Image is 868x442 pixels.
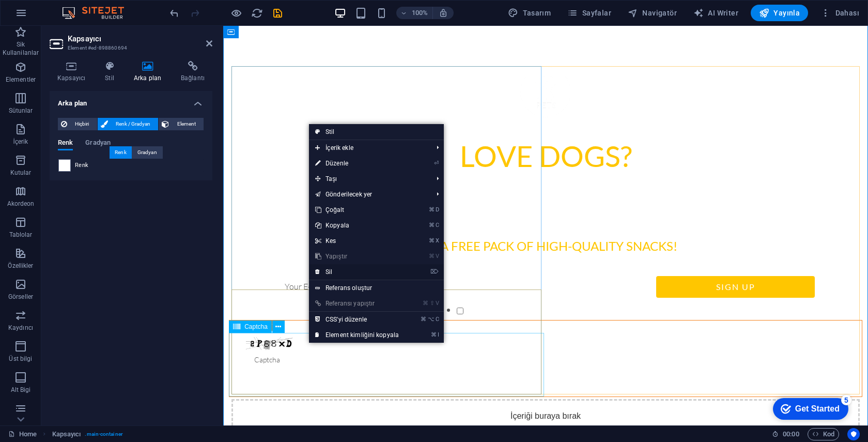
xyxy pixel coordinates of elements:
[11,386,31,394] p: Alt Bigi
[68,34,212,43] h2: Kapsayıcı
[251,7,263,19] button: reload
[8,262,33,270] p: Özellikler
[10,169,32,177] p: Kutular
[309,296,405,311] a: ⌘⇧VReferansı yapıştır
[173,61,212,83] h4: Bağlantı
[50,61,97,83] h4: Kapsayıcı
[168,7,180,19] i: Geri al: Arka planı değiştir (Ctrl+Z)
[309,202,405,218] a: ⌘DÇoğalt
[85,428,122,440] span: . main-container
[421,316,426,323] i: ⌘
[783,428,799,440] span: 00 00
[628,8,677,18] span: Navigatör
[508,8,551,18] span: Tasarım
[504,5,555,21] div: Tasarım (Ctrl+Alt+Y)
[168,7,180,19] button: undo
[59,7,137,19] img: Editor Logo
[75,161,88,170] span: Renk
[689,5,742,21] button: AI Writer
[53,250,160,271] input: Your E-Mail
[429,253,435,260] i: ⌘
[772,428,799,440] h6: Oturum süresi
[309,280,444,296] a: Referans oluştur
[436,206,439,213] i: D
[693,8,738,18] span: AI Writer
[624,5,681,21] button: Navigatör
[309,124,444,140] a: Stil
[271,7,284,19] button: save
[272,7,284,19] i: Kaydet (Ctrl+S)
[30,11,75,21] div: Get Started
[251,7,263,19] i: Sayfayı yeniden yükleyin
[309,187,428,202] a: Gönderilecek yer
[159,118,204,130] button: Element
[309,218,405,233] a: ⌘CKopyala
[58,118,97,130] button: Hiçbiri
[816,5,863,21] button: Dahası
[431,331,437,338] i: ⌘
[847,428,860,440] button: Usercentrics
[751,5,808,21] button: Yayınla
[85,136,111,151] span: Gradyan
[172,118,200,130] span: Element
[434,160,439,166] i: ⏎
[439,8,448,18] i: Yeniden boyutlandırmada yakınlaştırma düzeyini seçilen cihaza uyacak şekilde otomatik olarak ayarla.
[126,61,173,83] h4: Arka plan
[309,327,405,343] a: ⌘IElement kimliğini kopyala
[50,91,212,110] h4: Arka plan
[9,355,32,363] p: Üst bilgi
[244,324,268,330] span: Captcha
[436,253,439,260] i: V
[790,430,792,438] span: :
[8,428,37,440] a: Seçimi iptal etmek için tıkla. Sayfaları açmak için çift tıkla
[98,118,159,130] button: Renk / Gradyan
[6,75,36,84] p: Elementler
[8,5,84,27] div: Get Started 5 items remaining, 0% complete
[563,5,615,21] button: Sayfalar
[759,8,800,18] span: Yayınla
[436,300,439,307] i: V
[309,312,405,327] a: ⌘⌥CCSS'yi düzenle
[68,43,192,53] h3: Element #ed-898860694
[23,324,74,343] input: Captcha
[111,118,156,130] span: Renk / Gradyan
[808,428,839,440] button: Kod
[423,300,428,307] i: ⌘
[230,7,242,19] button: Ön izleme modundan çıkıp düzenlemeye devam etmek için buraya tıklayın
[309,249,405,264] a: ⌘VYapıştır
[429,206,435,213] i: ⌘
[567,8,611,18] span: Sayfalar
[438,331,439,338] i: I
[396,7,433,19] button: 100%
[429,222,435,228] i: ⌘
[97,61,126,83] h4: Stil
[436,222,439,228] i: C
[58,136,73,151] span: Renk
[132,146,162,159] div: Gradyan
[309,233,405,249] a: ⌘XKes
[309,171,428,187] span: Taşı
[309,140,428,156] span: İçerik ekle
[13,138,28,146] p: İçerik
[309,156,405,171] a: ⏎Düzenle
[430,268,439,275] i: ⌦
[412,7,428,19] h6: 100%
[430,300,435,307] i: ⇧
[8,293,33,301] p: Görseller
[812,428,834,440] span: Kod
[820,8,859,18] span: Dahası
[9,231,33,239] p: Tablolar
[7,200,35,208] p: Akordeon
[428,316,435,323] i: ⌥
[309,264,405,280] a: ⌦Sil
[429,237,435,244] i: ⌘
[9,106,33,115] p: Sütunlar
[52,428,123,440] nav: breadcrumb
[52,428,81,440] span: Seçmek için tıkla. Düzenlemek için çift tıkla
[436,316,439,323] i: C
[76,2,87,12] div: 5
[436,237,439,244] i: X
[504,5,555,21] button: Tasarım
[110,146,132,159] div: Renk
[8,324,33,332] p: Kaydırıcı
